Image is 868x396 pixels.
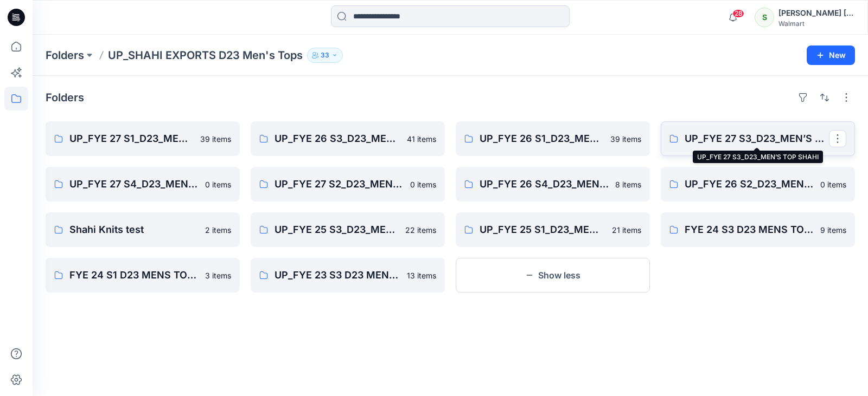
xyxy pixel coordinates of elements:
[732,9,744,18] span: 28
[480,222,605,237] p: UP_FYE 25 S1_D23_MEN’S TOP SHAHI
[108,48,303,63] p: UP_SHAHI EXPORTS D23 Men's Tops
[456,167,650,202] a: UP_FYE 26 S4_D23_MEN’S TOP SHAHI8 items
[251,258,445,293] a: UP_FYE 23 S3 D23 MEN’S TOP SHAHI13 items
[251,121,445,156] a: UP_FYE 26 S3_D23_MEN’S TOP SHAHI41 items
[615,179,641,190] p: 8 items
[480,131,604,146] p: UP_FYE 26 S1_D23_MEN’S TOP SHAHI
[275,268,400,283] p: UP_FYE 23 S3 D23 MEN’S TOP SHAHI
[46,91,84,104] h4: Folders
[69,177,199,192] p: UP_FYE 27 S4_D23_MEN’S TOP SHAHI
[661,212,855,247] a: FYE 24 S3 D23 MENS TOP SHAHI9 items
[480,177,609,192] p: UP_FYE 26 S4_D23_MEN’S TOP SHAHI
[405,224,436,236] p: 22 items
[685,131,829,146] p: UP_FYE 27 S3_D23_MEN’S TOP SHAHI
[612,224,641,236] p: 21 items
[820,224,846,236] p: 9 items
[456,121,650,156] a: UP_FYE 26 S1_D23_MEN’S TOP SHAHI39 items
[46,121,240,156] a: UP_FYE 27 S1_D23_MEN’S TOP SHAHI39 items
[661,121,855,156] a: UP_FYE 27 S3_D23_MEN’S TOP SHAHI
[410,179,436,190] p: 0 items
[778,20,854,28] div: Walmart
[307,48,343,63] button: 33
[46,212,240,247] a: Shahi Knits test2 items
[275,222,399,237] p: UP_FYE 25 S3_D23_MEN’S TOP SHAHI
[46,48,84,63] a: Folders
[205,270,231,281] p: 3 items
[200,133,231,145] p: 39 items
[205,179,231,190] p: 0 items
[69,268,199,283] p: FYE 24 S1 D23 MENS TOP SHAHI
[407,270,436,281] p: 13 items
[610,133,641,145] p: 39 items
[46,167,240,202] a: UP_FYE 27 S4_D23_MEN’S TOP SHAHI0 items
[685,222,814,237] p: FYE 24 S3 D23 MENS TOP SHAHI
[251,212,445,247] a: UP_FYE 25 S3_D23_MEN’S TOP SHAHI22 items
[275,177,404,192] p: UP_FYE 27 S2_D23_MEN’S TOP SHAHI
[778,7,854,20] div: [PERSON_NAME] ​[PERSON_NAME]
[807,46,855,65] button: New
[69,222,199,237] p: Shahi Knits test
[251,167,445,202] a: UP_FYE 27 S2_D23_MEN’S TOP SHAHI0 items
[407,133,436,145] p: 41 items
[275,131,400,146] p: UP_FYE 26 S3_D23_MEN’S TOP SHAHI
[321,49,329,61] p: 33
[456,212,650,247] a: UP_FYE 25 S1_D23_MEN’S TOP SHAHI21 items
[685,177,814,192] p: UP_FYE 26 S2_D23_MEN’S TOP SHAHI
[661,167,855,202] a: UP_FYE 26 S2_D23_MEN’S TOP SHAHI0 items
[69,131,194,146] p: UP_FYE 27 S1_D23_MEN’S TOP SHAHI
[205,224,231,236] p: 2 items
[46,258,240,293] a: FYE 24 S1 D23 MENS TOP SHAHI3 items
[755,8,774,27] div: S​
[456,258,650,293] button: Show less
[820,179,846,190] p: 0 items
